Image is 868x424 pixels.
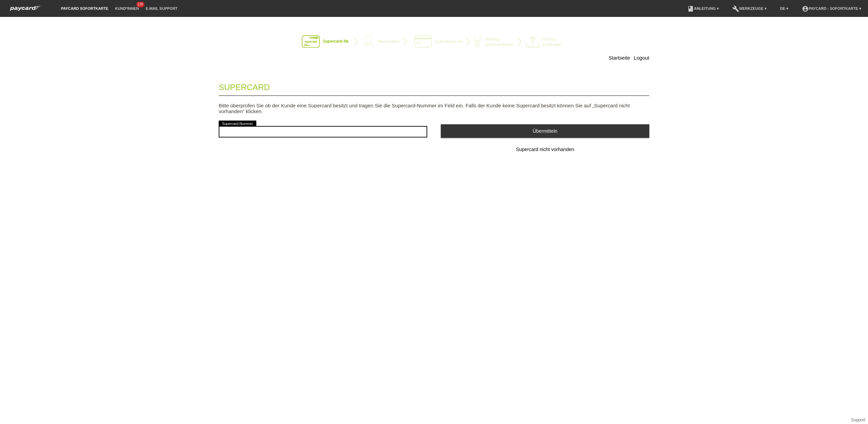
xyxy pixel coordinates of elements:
[302,35,566,49] img: instantcard-v3-de-1.png
[798,6,865,10] a: account_circlepaycard - Sofortkarte ▾
[777,6,792,10] a: DE ▾
[732,5,739,12] i: build
[729,6,770,10] a: buildWerkzeuge ▾
[112,6,142,10] a: Kund*innen
[533,128,557,134] span: Übermitteln
[441,124,649,137] button: Übermitteln
[851,418,865,422] a: Support
[684,6,722,10] a: bookAnleitung ▾
[516,147,574,152] span: Supercard nicht vorhanden
[441,143,649,156] button: Supercard nicht vorhanden
[136,2,144,7] span: 118
[7,5,44,12] img: paycard Sofortkarte
[802,5,809,12] i: account_circle
[58,6,112,10] a: paycard Sofortkarte
[634,55,649,61] a: Logout
[7,8,44,13] a: paycard Sofortkarte
[687,5,694,12] i: book
[219,76,649,96] legend: Supercard
[219,103,649,114] p: Bitte überprüfen Sie ob der Kunde eine Supercard besitzt und tragen Sie die Supercard-Nummer im F...
[142,6,181,10] a: E-Mail Support
[609,55,630,61] a: Startseite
